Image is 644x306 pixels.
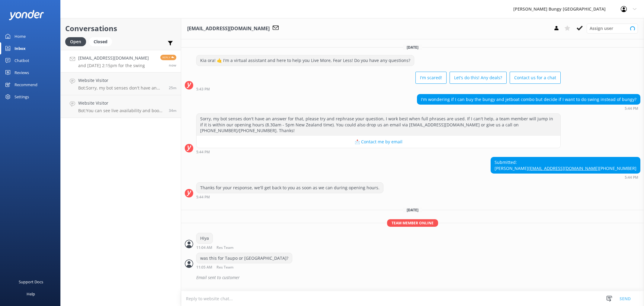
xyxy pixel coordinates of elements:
strong: 5:44 PM [196,195,210,199]
span: 11:34am 17-Aug-2025 (UTC +12:00) Pacific/Auckland [169,85,176,90]
div: Closed [89,37,112,46]
div: Sorry, my bot senses don't have an answer for that, please try and rephrase your question, I work... [197,114,560,136]
button: 📩 Contact me by email [197,136,560,148]
p: and [DATE] 2:15pm for the swing [78,63,149,68]
strong: 5:44 PM [196,150,210,154]
a: [EMAIL_ADDRESS][DOMAIN_NAME] [528,165,599,171]
div: Hiya [197,233,213,243]
img: yonder-white-logo.png [9,10,44,20]
div: Email sent to customer [196,272,640,283]
div: Help [27,288,35,300]
div: I'm wondering if I can buy the bungy and jetboat combo but decide if I want to do swing instead o... [417,94,640,105]
strong: 11:04 AM [196,246,212,250]
div: Inbox [14,42,26,54]
div: Assign User [587,24,638,33]
div: was this for Taupo or [GEOGRAPHIC_DATA]? [197,253,292,263]
button: I'm scared! [415,72,447,84]
span: Team member online [387,219,438,227]
a: [EMAIL_ADDRESS][DOMAIN_NAME]and [DATE] 2:15pm for the swingReplynow [61,50,181,73]
span: 11:25am 17-Aug-2025 (UTC +12:00) Pacific/Auckland [169,108,176,113]
h2: Conversations [65,23,176,34]
a: Website VisitorBot:Sorry, my bot senses don't have an answer for that, please try and rephrase yo... [61,73,181,95]
div: Thanks for your response, we'll get back to you as soon as we can during opening hours. [197,183,383,193]
div: 05:44pm 10-Aug-2025 (UTC +12:00) Pacific/Auckland [196,150,561,154]
h4: Website Visitor [78,100,164,106]
div: 05:44pm 10-Aug-2025 (UTC +12:00) Pacific/Auckland [196,195,383,199]
strong: 11:05 AM [196,265,212,269]
div: Support Docs [19,276,43,288]
p: Bot: Sorry, my bot senses don't have an answer for that, please try and rephrase your question, I... [78,85,164,91]
h4: Website Visitor [78,77,164,84]
div: 05:44pm 10-Aug-2025 (UTC +12:00) Pacific/Auckland [417,106,640,110]
a: Open [65,38,89,45]
button: Let's do this! Any deals? [450,72,507,84]
h4: [EMAIL_ADDRESS][DOMAIN_NAME] [78,55,149,61]
strong: 5:44 PM [625,176,638,179]
h3: [EMAIL_ADDRESS][DOMAIN_NAME] [187,25,270,33]
div: Kia ora! 🤙 I'm a virtual assistant and here to help you Live More, Fear Less! Do you have any que... [197,55,414,66]
span: Res Team [216,265,233,269]
button: Contact us for a chat [510,72,561,84]
div: Settings [14,91,29,103]
span: 11:59am 17-Aug-2025 (UTC +12:00) Pacific/Auckland [169,63,176,68]
div: Home [14,30,26,42]
a: Website VisitorBot:You can see live availability and book all of our experiences online at [URL][... [61,95,181,118]
p: Bot: You can see live availability and book all of our experiences online at [URL][DOMAIN_NAME]. ... [78,108,164,113]
strong: 5:43 PM [196,87,210,91]
strong: 5:44 PM [625,107,638,110]
div: 11:04am 11-Aug-2025 (UTC +12:00) Pacific/Auckland [196,245,253,250]
div: 2025-08-10T23:08:22.778 [185,272,640,283]
div: Open [65,37,86,46]
span: Res Team [216,246,233,250]
div: 05:43pm 10-Aug-2025 (UTC +12:00) Pacific/Auckland [196,87,561,91]
a: Closed [89,38,115,45]
span: Reply [160,55,176,60]
div: 05:44pm 10-Aug-2025 (UTC +12:00) Pacific/Auckland [491,175,640,179]
div: Submitted: [PERSON_NAME] [PHONE_NUMBER] [491,157,640,173]
span: Assign user [590,25,613,32]
span: [DATE] [403,207,422,213]
div: Recommend [14,79,37,91]
div: Reviews [14,67,29,79]
div: 11:05am 11-Aug-2025 (UTC +12:00) Pacific/Auckland [196,265,292,269]
div: Chatbot [14,54,29,67]
span: [DATE] [403,45,422,50]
